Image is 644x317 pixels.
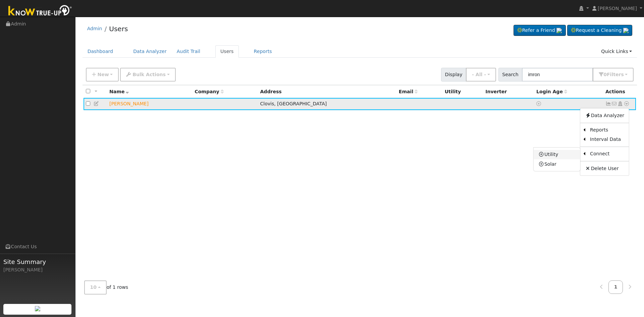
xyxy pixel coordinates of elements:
[624,100,630,107] a: Other actions
[172,45,205,58] a: Audit Trail
[593,68,634,82] button: 0Filters
[580,111,629,120] a: Data Analyzer
[3,266,72,273] div: [PERSON_NAME]
[249,45,277,58] a: Reports
[596,45,637,58] a: Quick Links
[84,280,128,294] span: of 1 rows
[90,284,97,290] span: 10
[585,149,629,159] a: Connect
[399,89,418,94] span: Email
[195,89,223,94] span: Company name
[556,28,562,33] img: retrieve
[534,150,580,159] a: Utility
[605,88,634,95] div: Actions
[109,89,129,94] span: Name
[536,101,542,106] a: No login access
[608,280,623,294] a: 1
[260,88,394,95] div: Address
[485,88,532,95] div: Inverter
[607,72,624,77] span: Filter
[107,98,192,110] td: Lead
[580,164,629,173] a: Delete User
[128,45,172,58] a: Data Analyzer
[120,68,175,82] button: Bulk Actions
[498,68,522,82] span: Search
[215,45,239,58] a: Users
[617,101,623,106] a: Login As
[598,6,637,11] span: [PERSON_NAME]
[83,45,118,58] a: Dashboard
[84,280,107,294] button: 10
[132,72,166,77] span: Bulk Actions
[536,89,567,94] span: Days since last login
[94,101,100,106] a: Edit User
[445,88,481,95] div: Utility
[623,28,629,33] img: retrieve
[97,72,109,77] span: New
[585,135,629,144] a: Interval Data
[605,101,611,106] a: Not connected
[87,26,102,31] a: Admin
[585,125,629,135] a: Reports
[567,25,632,36] a: Request a Cleaning
[466,68,496,82] button: - All -
[3,257,72,266] span: Site Summary
[611,101,618,106] i: No email address
[514,25,566,36] a: Refer a Friend
[258,98,396,110] td: Clovis, [GEOGRAPHIC_DATA]
[522,68,593,82] input: Search
[86,68,119,82] button: New
[109,25,128,33] a: Users
[534,159,580,169] a: Solar
[441,68,466,82] span: Display
[621,72,624,77] span: s
[35,306,40,311] img: retrieve
[5,4,75,19] img: Know True-Up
